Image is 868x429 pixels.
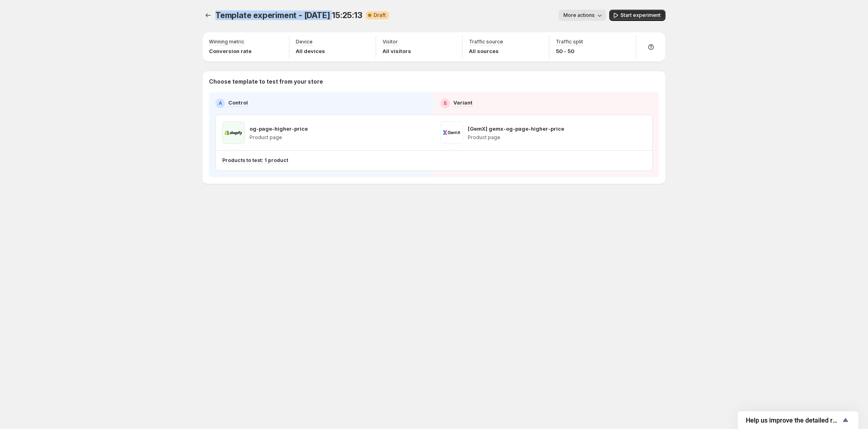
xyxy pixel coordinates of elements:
span: Start experiment [620,12,661,18]
p: [GemX] gemx-og-page-higher-price [468,125,564,133]
p: Product page [468,134,564,141]
span: Help us improve the detailed report for A/B campaigns [746,417,841,424]
h2: A [219,100,222,107]
p: Winning metric [209,39,244,45]
p: Variant [453,99,473,107]
h2: B [444,100,447,107]
button: More actions [559,10,606,21]
p: Traffic source [469,39,503,45]
button: Start experiment [609,10,665,21]
button: Experiments [203,10,214,21]
p: Visitor [383,39,398,45]
img: [GemX] gemx-og-page-higher-price [440,121,463,144]
p: Traffic split [556,39,583,45]
p: All visitors [383,47,411,55]
p: Control [228,99,248,107]
p: Product page [250,134,308,141]
p: Products to test: 1 product [222,157,288,164]
span: Draft [374,12,386,18]
p: og-page-higher-price [250,125,308,133]
p: Device [296,39,313,45]
p: 50 - 50 [556,47,583,55]
button: Show survey - Help us improve the detailed report for A/B campaigns [746,415,850,425]
img: og-page-higher-price [222,121,245,144]
p: All sources [469,47,503,55]
p: Conversion rate [209,47,252,55]
span: Template experiment - [DATE] 15:25:13 [215,10,362,20]
p: Choose template to test from your store [209,78,659,86]
p: All devices [296,47,325,55]
span: More actions [563,12,595,18]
